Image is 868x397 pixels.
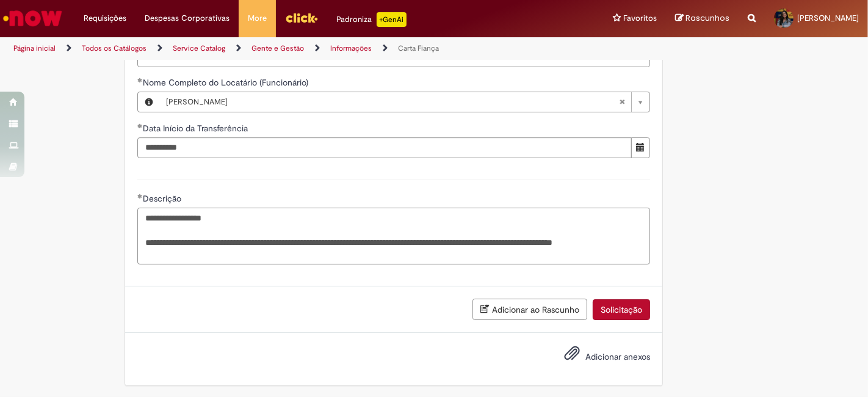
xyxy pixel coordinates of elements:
[82,43,146,53] a: Todos os Catálogos
[137,78,143,82] span: Obrigatório Preenchido
[623,12,657,24] span: Favoritos
[336,12,407,27] div: Padroniza
[561,342,583,370] button: Adicionar anexos
[675,13,729,24] a: Rascunhos
[160,92,649,112] a: [PERSON_NAME]Limpar campo Nome Completo do Locatário (Funcionário)
[472,299,587,320] button: Adicionar ao Rascunho
[248,12,267,24] span: More
[398,43,439,53] a: Carta Fiança
[251,43,304,53] a: Gente e Gestão
[173,43,225,53] a: Service Catalog
[797,13,859,23] span: [PERSON_NAME]
[138,92,160,112] button: Nome Completo do Locatário (Funcionário), Visualizar este registro Isabella Canela Ceu
[84,12,126,24] span: Requisições
[1,6,64,31] img: ServiceNow
[143,123,250,134] span: Data Início da Transferência
[143,193,184,204] span: Descrição
[685,12,729,24] span: Rascunhos
[631,137,650,158] button: Mostrar calendário para Data Início da Transferência
[137,123,143,128] span: Obrigatório Preenchido
[9,37,570,60] ul: Trilhas de página
[13,43,56,53] a: Página inicial
[145,12,230,24] span: Despesas Corporativas
[143,77,311,88] span: Necessários - Nome Completo do Locatário (Funcionário)
[137,194,143,198] span: Obrigatório Preenchido
[137,137,632,158] input: Data Início da Transferência 01 August 2025 Friday
[137,208,650,264] textarea: Descrição
[285,9,318,27] img: click_logo_yellow_360x200.png
[330,43,372,53] a: Informações
[593,299,650,320] button: Solicitação
[166,92,619,112] span: [PERSON_NAME]
[613,92,631,112] abbr: Limpar campo Nome Completo do Locatário (Funcionário)
[585,351,650,362] span: Adicionar anexos
[377,12,407,27] p: +GenAi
